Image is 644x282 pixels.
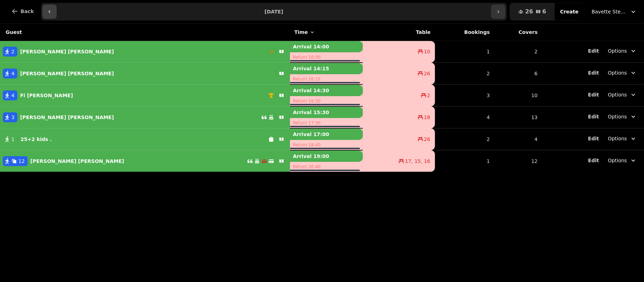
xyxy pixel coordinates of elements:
[435,128,494,150] td: 2
[494,41,542,63] td: 2
[588,157,599,164] button: Edit
[494,63,542,84] td: 6
[494,24,542,41] th: Covers
[587,5,641,18] button: Bavette Steakhouse - [PERSON_NAME]
[424,136,430,143] span: 26
[588,114,599,119] span: Edit
[435,150,494,172] td: 1
[21,136,52,143] p: 25+2 kids .
[11,92,14,99] span: 4
[427,92,430,99] span: 2
[294,29,308,36] span: Time
[290,162,363,172] p: Return 20:40
[405,158,430,165] span: 17, 15, 16
[604,154,641,167] button: Options
[588,70,599,75] span: Edit
[608,157,627,164] span: Options
[588,91,599,98] button: Edit
[435,63,494,84] td: 2
[290,140,363,150] p: Return 18:40
[290,85,363,96] p: Arrival 14:30
[20,48,114,55] p: [PERSON_NAME] [PERSON_NAME]
[424,48,430,55] span: 10
[510,3,555,20] button: 266
[435,41,494,63] td: 1
[604,45,641,57] button: Options
[290,96,363,106] p: Return 16:30
[494,128,542,150] td: 4
[290,52,363,62] p: Return 16:00
[494,106,542,128] td: 13
[424,70,430,77] span: 26
[604,66,641,79] button: Options
[435,84,494,106] td: 3
[20,114,114,121] p: [PERSON_NAME] [PERSON_NAME]
[435,24,494,41] th: Bookings
[555,3,584,20] button: Create
[592,8,627,15] span: Bavette Steakhouse - [PERSON_NAME]
[363,24,435,41] th: Table
[290,63,363,74] p: Arrival 14:15
[20,70,114,77] p: [PERSON_NAME] [PERSON_NAME]
[6,3,40,20] button: Back
[588,113,599,120] button: Edit
[11,70,14,77] span: 4
[608,69,627,76] span: Options
[290,41,363,52] p: Arrival 14:00
[604,132,641,145] button: Options
[588,69,599,76] button: Edit
[588,136,599,141] span: Edit
[290,118,363,128] p: Return 17:30
[608,47,627,54] span: Options
[11,114,14,121] span: 3
[30,158,124,165] p: [PERSON_NAME] [PERSON_NAME]
[294,29,315,36] button: Time
[608,113,627,120] span: Options
[11,136,14,143] span: 1
[290,151,363,162] p: Arrival 19:00
[290,74,363,84] p: Return 16:15
[435,106,494,128] td: 4
[588,135,599,142] button: Edit
[525,9,533,14] span: 26
[494,84,542,106] td: 10
[604,110,641,123] button: Options
[20,92,73,99] p: Fi [PERSON_NAME]
[494,150,542,172] td: 12
[608,135,627,142] span: Options
[604,88,641,101] button: Options
[18,158,25,165] span: 12
[608,91,627,98] span: Options
[560,9,579,14] span: Create
[588,48,599,53] span: Edit
[588,92,599,97] span: Edit
[588,158,599,163] span: Edit
[11,48,14,55] span: 2
[290,129,363,140] p: Arrival 17:00
[21,9,34,14] span: Back
[543,9,546,14] span: 6
[424,114,430,121] span: 18
[290,107,363,118] p: Arrival 15:30
[588,47,599,54] button: Edit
